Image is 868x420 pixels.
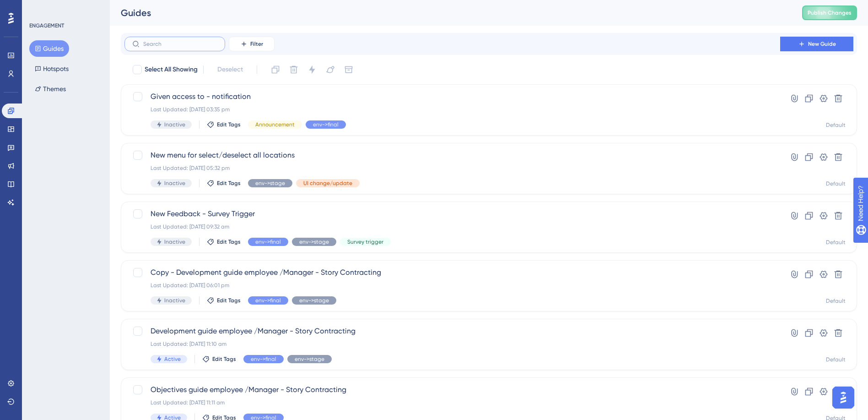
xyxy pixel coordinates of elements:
button: Edit Tags [207,238,241,245]
span: Need Help? [22,2,57,13]
span: New Guide [808,40,836,48]
span: env->final [255,238,281,245]
button: Deselect [209,61,251,78]
span: Filter [250,40,263,48]
span: env->stage [299,238,329,245]
span: env->stage [299,297,329,304]
span: env->final [255,297,281,304]
span: Objectives guide employee /Manager - Story Contracting [151,384,754,395]
span: Development guide employee /Manager - Story Contracting [151,326,754,337]
span: Copy - Development guide employee /Manager - Story Contracting [151,267,754,278]
button: New Guide [780,37,853,51]
span: Select All Showing [145,64,198,75]
span: Deselect [217,64,243,75]
div: Last Updated: [DATE] 11:10 am [151,340,754,348]
button: Edit Tags [207,297,241,304]
span: New Feedback - Survey Trigger [151,208,754,219]
span: UI change/update [303,180,352,187]
span: Edit Tags [217,180,241,187]
span: Inactive [164,238,185,245]
span: Given access to - notification [151,91,754,102]
span: Edit Tags [217,238,241,245]
button: Filter [229,37,275,51]
div: Default [826,356,846,363]
span: Inactive [164,121,185,128]
button: Publish Changes [802,5,857,20]
span: Survey trigger [347,238,383,245]
span: env->final [313,121,339,128]
button: Edit Tags [207,180,241,187]
span: Edit Tags [217,297,241,304]
div: Last Updated: [DATE] 06:01 pm [151,282,754,289]
span: Inactive [164,180,185,187]
div: Last Updated: [DATE] 11:11 am [151,399,754,406]
span: Announcement [255,121,295,128]
span: env->stage [295,355,324,363]
button: Guides [29,40,69,57]
button: Themes [29,81,71,97]
button: Edit Tags [207,121,241,128]
span: Publish Changes [808,9,852,16]
div: Last Updated: [DATE] 03:35 pm [151,106,754,113]
div: Last Updated: [DATE] 09:32 am [151,223,754,230]
div: ENGAGEMENT [29,22,64,29]
div: Default [826,180,846,187]
button: Hotspots [29,60,74,77]
span: env->stage [255,180,285,187]
span: Inactive [164,297,185,304]
span: Active [164,355,181,363]
div: Default [826,297,846,305]
div: Last Updated: [DATE] 05:32 pm [151,164,754,172]
span: Edit Tags [212,355,236,363]
span: Edit Tags [217,121,241,128]
div: Default [826,121,846,129]
div: Default [826,239,846,246]
span: env->final [251,355,276,363]
iframe: UserGuiding AI Assistant Launcher [830,384,857,411]
span: New menu for select/deselect all locations [151,150,754,161]
input: Search [143,41,217,47]
button: Edit Tags [202,355,236,363]
div: Guides [121,6,779,19]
